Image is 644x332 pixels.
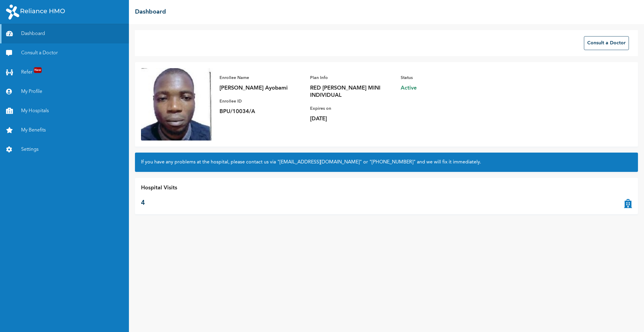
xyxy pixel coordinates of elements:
img: Enrollee [141,68,213,141]
h2: If you have any problems at the hospital, please contact us via or and we will fix it immediately. [141,159,632,166]
p: Hospital Visits [141,184,177,192]
span: Active [401,84,485,92]
p: [PERSON_NAME] Ayobami [219,84,304,92]
button: Consult a Doctor [584,36,629,50]
p: RED [PERSON_NAME] MINI INDIVIDUAL [310,84,395,99]
p: Enrollee ID [219,98,304,105]
p: Plan Info [310,74,395,81]
p: BPU/10034/A [219,108,304,115]
img: RelianceHMO's Logo [6,5,65,20]
a: "[EMAIL_ADDRESS][DOMAIN_NAME]" [277,160,362,165]
h2: Dashboard [135,8,166,17]
span: New [34,67,42,73]
p: Enrollee Name [219,74,304,81]
p: Expires on [310,105,395,112]
p: [DATE] [310,115,395,122]
p: Status [401,74,485,81]
a: "[PHONE_NUMBER]" [369,160,416,165]
p: 4 [141,198,177,208]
